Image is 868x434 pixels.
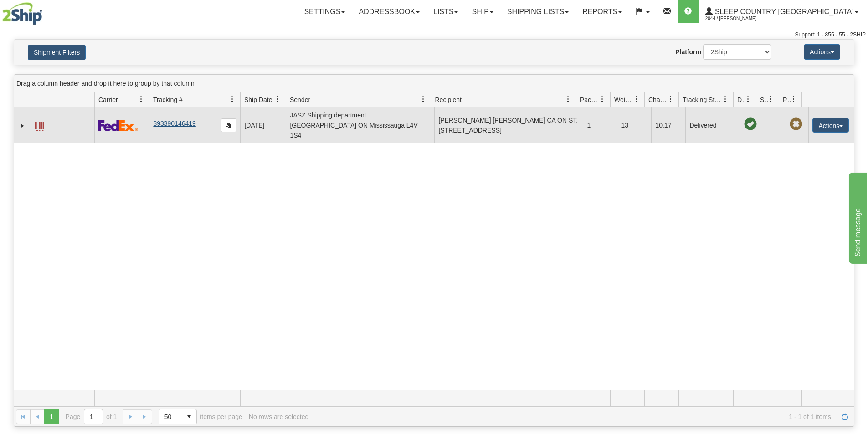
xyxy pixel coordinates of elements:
[575,0,629,23] a: Reports
[98,120,138,131] img: 2 - FedEx Express®
[804,44,840,60] button: Actions
[249,413,309,420] div: No rows are selected
[435,95,462,104] span: Recipient
[35,117,44,132] a: Label
[648,95,668,104] span: Charge
[7,5,84,16] div: Send message
[737,95,745,104] span: Delivery Status
[685,107,740,143] td: Delivered
[352,0,426,23] a: Addressbook
[786,92,801,107] a: Pickup Status filter column settings
[683,95,722,104] span: Tracking Status
[286,107,434,143] td: JASZ Shipping department [GEOGRAPHIC_DATA] ON Mississauga L4V 1S4
[153,95,183,104] span: Tracking #
[744,118,757,131] span: On time
[595,92,610,107] a: Packages filter column settings
[225,92,240,107] a: Tracking # filter column settings
[617,107,651,143] td: 13
[84,409,103,424] input: Page 1
[159,409,197,424] span: Page sizes drop down
[2,31,866,39] div: Support: 1 - 855 - 55 - 2SHIP
[465,0,500,23] a: Ship
[699,0,865,23] a: Sleep Country [GEOGRAPHIC_DATA] 2044 / [PERSON_NAME]
[614,95,633,104] span: Weight
[134,92,149,107] a: Carrier filter column settings
[66,409,117,424] span: Page of 1
[580,95,599,104] span: Packages
[583,107,617,143] td: 1
[837,409,852,424] a: Refresh
[629,92,644,107] a: Weight filter column settings
[790,118,802,131] span: Pickup Not Assigned
[270,92,286,107] a: Ship Date filter column settings
[760,95,768,104] span: Shipment Issues
[705,14,774,23] span: 2044 / [PERSON_NAME]
[164,412,176,421] span: 50
[182,409,196,424] span: select
[651,107,685,143] td: 10.17
[244,95,272,104] span: Ship Date
[847,170,867,263] iframe: chat widget
[560,92,576,107] a: Recipient filter column settings
[28,45,86,60] button: Shipment Filters
[426,0,465,23] a: Lists
[315,413,831,420] span: 1 - 1 of 1 items
[98,95,118,104] span: Carrier
[221,118,236,132] button: Copy to clipboard
[14,75,854,92] div: grid grouping header
[663,92,678,107] a: Charge filter column settings
[713,8,854,15] span: Sleep Country [GEOGRAPHIC_DATA]
[500,0,575,23] a: Shipping lists
[159,409,242,424] span: items per page
[675,47,701,56] label: Platform
[812,118,849,133] button: Actions
[718,92,733,107] a: Tracking Status filter column settings
[740,92,756,107] a: Delivery Status filter column settings
[763,92,779,107] a: Shipment Issues filter column settings
[44,409,59,424] span: Page 1
[18,121,27,130] a: Expand
[416,92,431,107] a: Sender filter column settings
[2,2,42,25] img: logo2044.jpg
[783,95,791,104] span: Pickup Status
[290,95,310,104] span: Sender
[153,120,195,127] a: 393390146419
[297,0,352,23] a: Settings
[434,107,583,143] td: [PERSON_NAME] [PERSON_NAME] CA ON ST. [STREET_ADDRESS]
[240,107,286,143] td: [DATE]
